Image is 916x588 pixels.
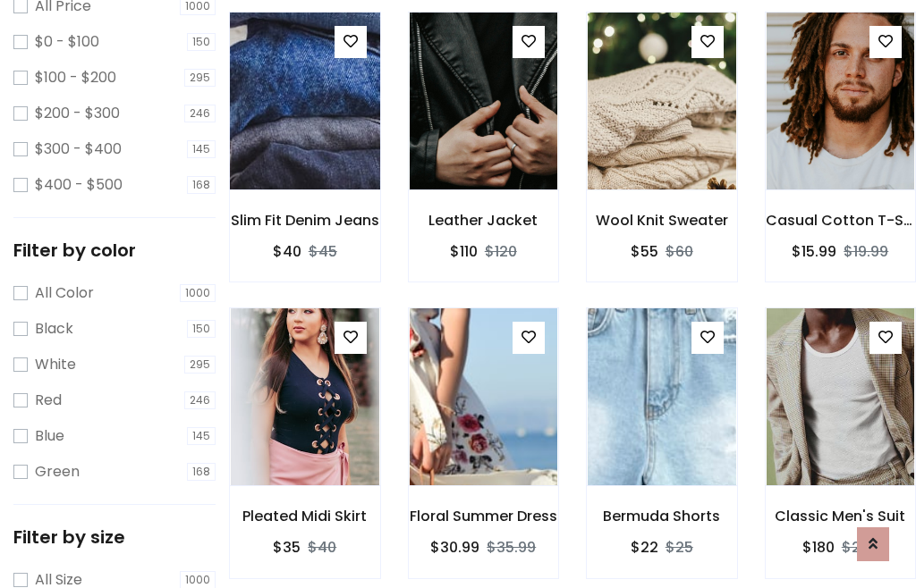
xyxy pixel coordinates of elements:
h6: Leather Jacket [409,212,559,229]
del: $25 [666,537,693,558]
h6: $55 [631,243,658,260]
del: $40 [308,537,336,558]
span: 145 [187,427,216,445]
label: $0 - $100 [35,31,99,53]
del: $200 [842,537,878,558]
span: 295 [184,356,216,374]
label: Red [35,390,62,411]
label: $100 - $200 [35,67,116,88]
del: $19.99 [844,241,888,262]
label: $300 - $400 [35,139,122,160]
h6: $40 [273,243,301,260]
span: 145 [187,140,216,158]
h6: $30.99 [430,539,479,556]
label: Green [35,461,80,483]
h6: Wool Knit Sweater [587,212,737,229]
span: 246 [184,391,216,409]
span: 168 [187,463,216,481]
del: $45 [309,241,337,262]
span: 150 [187,320,216,338]
h6: $35 [273,539,301,556]
span: 150 [187,33,216,51]
label: Black [35,318,73,340]
h6: Pleated Midi Skirt [230,508,380,525]
h6: Casual Cotton T-Shirt [766,212,916,229]
del: $60 [666,241,693,262]
h5: Filter by color [13,239,216,261]
span: 295 [184,69,216,87]
span: 246 [184,105,216,122]
label: Blue [35,425,64,447]
h6: Slim Fit Denim Jeans [230,212,380,229]
del: $35.99 [487,537,536,558]
h5: Filter by size [13,526,216,548]
label: All Color [35,282,94,304]
h6: Floral Summer Dress [409,508,559,525]
label: $400 - $500 [35,174,123,196]
h6: $22 [631,539,658,556]
label: $200 - $300 [35,103,120,124]
h6: $15.99 [792,243,836,260]
span: 1000 [180,284,216,302]
del: $120 [485,241,517,262]
h6: Classic Men's Suit [766,508,916,525]
h6: Bermuda Shorts [587,508,737,525]
h6: $110 [450,243,478,260]
h6: $180 [802,539,835,556]
label: White [35,354,76,375]
span: 168 [187,176,216,194]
